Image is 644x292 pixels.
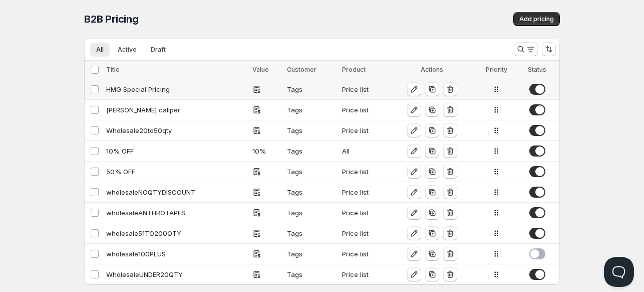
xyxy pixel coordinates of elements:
[287,187,336,197] div: Tags
[287,269,336,279] div: Tags
[106,84,246,94] div: HMG Special Pricing
[342,66,366,73] span: Product
[287,228,336,238] div: Tags
[342,187,386,197] div: Price list
[528,66,546,73] span: Status
[342,249,386,259] div: Price list
[342,228,386,238] div: Price list
[287,105,336,115] div: Tags
[252,66,269,73] span: Value
[342,269,386,279] div: Price list
[96,46,104,54] span: All
[342,84,386,94] div: Price list
[287,125,336,135] div: Tags
[84,13,139,25] span: B2B Pricing
[421,66,443,73] span: Actions
[287,167,336,177] div: Tags
[252,146,281,156] div: 10 %
[287,66,316,73] span: Customer
[106,208,246,218] div: wholesaleANTHROTAPES
[287,146,336,156] div: Tags
[106,125,246,135] div: Wholesale20to50qty
[106,249,246,259] div: wholesale100PLUS
[106,105,246,115] div: [PERSON_NAME] caliper
[106,187,246,197] div: wholesaleNOQTYDISCOUNT
[513,12,560,26] button: Add pricing
[106,269,246,279] div: WholesaleUNDER20QTY
[106,66,120,73] span: Title
[342,125,386,135] div: Price list
[486,66,507,73] span: Priority
[342,208,386,218] div: Price list
[514,42,538,56] button: Search and filter results
[151,46,166,54] span: Draft
[542,42,556,56] button: Sort the results
[287,208,336,218] div: Tags
[342,105,386,115] div: Price list
[106,228,246,238] div: wholesale51TO200QTY
[604,257,634,287] iframe: Help Scout Beacon - Open
[287,249,336,259] div: Tags
[519,15,554,23] span: Add pricing
[118,46,137,54] span: Active
[106,167,246,177] div: 50% OFF
[106,146,246,156] div: 10% OFF
[342,167,386,177] div: Price list
[342,146,386,156] div: All
[287,84,336,94] div: Tags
